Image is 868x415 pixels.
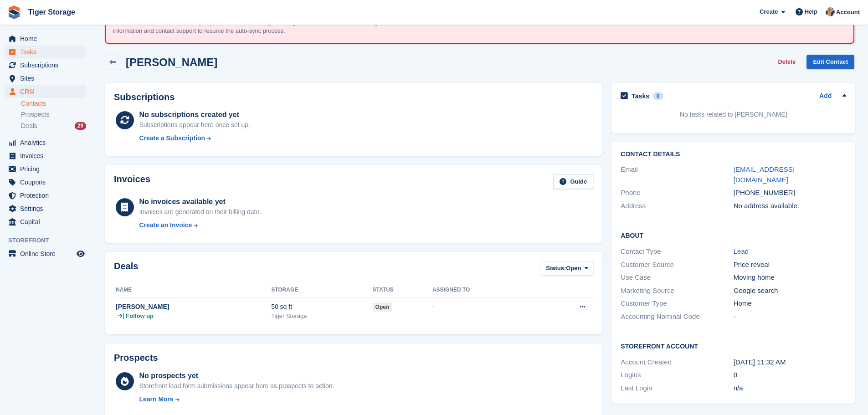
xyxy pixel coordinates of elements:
a: menu [5,176,86,189]
span: Create [760,7,778,16]
h2: [PERSON_NAME] [126,56,217,68]
a: [EMAIL_ADDRESS][DOMAIN_NAME] [734,165,795,184]
div: Moving home [734,272,846,283]
h2: Subscriptions [114,92,593,102]
div: Accounting Nominal Code [621,312,733,322]
button: Delete [774,55,799,70]
th: Status [373,283,432,297]
div: Email [621,164,733,185]
div: No subscriptions created yet [139,109,250,120]
a: menu [5,136,86,149]
a: menu [5,189,86,202]
a: menu [5,202,86,215]
span: Account [836,8,860,17]
div: Invoices are generated on their billing date. [139,207,261,217]
div: Create a Subscription [139,133,205,143]
th: Assigned to [432,283,539,297]
a: menu [5,32,86,45]
div: Address [621,201,733,211]
div: Create an Invoice [139,220,192,230]
h2: Contact Details [621,151,846,158]
a: Deals 29 [21,121,86,131]
div: n/a [734,383,846,394]
span: Home [20,32,75,45]
a: Add [819,91,832,102]
span: Online Store [20,247,75,260]
div: [PERSON_NAME] [116,302,271,312]
div: Price reveal [734,260,846,270]
span: Open [566,264,581,273]
h2: Tasks [632,92,649,100]
a: knowledge base [351,19,396,26]
div: Account Created [621,357,733,368]
div: No prospects yet [139,370,334,381]
a: menu [5,163,86,175]
a: Create a Subscription [139,133,250,143]
div: No address available. [734,201,846,211]
div: 50 sq ft [271,302,372,312]
a: menu [5,72,86,85]
span: Sites [20,72,75,85]
a: menu [5,59,86,72]
span: Help [805,7,817,16]
div: Last Login [621,383,733,394]
div: Logins [621,370,733,380]
h2: Prospects [114,353,158,363]
div: Contact Type [621,246,733,257]
div: Subscriptions appear here once set up. [139,120,250,130]
a: Learn More [139,395,334,404]
div: Phone [621,188,733,198]
th: Storage [271,283,372,297]
span: Storefront [8,236,91,245]
img: Becky Martin [826,7,835,16]
div: 0 [734,370,846,380]
a: menu [5,247,86,260]
a: menu [5,149,86,162]
div: 0 [653,92,663,100]
div: - [432,302,539,311]
a: Prospects [21,110,86,119]
div: No invoices available yet [139,196,261,207]
a: Contacts [21,99,86,108]
h2: Invoices [114,174,150,189]
th: Name [114,283,271,297]
h2: Deals [114,261,138,278]
div: - [734,312,846,322]
div: Use Case [621,272,733,283]
div: Tiger Storage [271,312,372,321]
div: Home [734,298,846,309]
a: Preview store [75,248,86,259]
span: Tasks [20,46,75,58]
span: Prospects [21,110,49,119]
span: | [123,312,124,321]
span: Protection [20,189,75,202]
span: Capital [20,215,75,228]
span: Pricing [20,163,75,175]
span: Status: [546,264,566,273]
div: [DATE] 11:32 AM [734,357,846,368]
a: Create an Invoice [139,220,261,230]
div: Google search [734,286,846,296]
div: Customer Source [621,260,733,270]
div: Marketing Source [621,286,733,296]
h2: About [621,231,846,240]
a: menu [5,85,86,98]
a: menu [5,215,86,228]
img: stora-icon-8386f47178a22dfd0bd8f6a31ec36ba5ce8667c1dd55bd0f319d3a0aa187defe.svg [7,5,21,19]
span: Follow up [126,312,154,321]
span: Subscriptions [20,59,75,72]
div: Learn More [139,395,173,404]
div: Storefront lead form submissions appear here as prospects to action. [139,381,334,391]
a: Tiger Storage [25,5,79,20]
div: 29 [75,122,86,130]
span: Invoices [20,149,75,162]
span: Analytics [20,136,75,149]
button: Status: Open [541,261,593,276]
a: Guide [553,174,593,189]
a: Lead [734,247,749,255]
div: Customer Type [621,298,733,309]
p: An error occurred with the auto-sync process for the site: Tiger Storage . Please review the for ... [113,18,432,36]
h2: Storefront Account [621,341,846,350]
div: [PHONE_NUMBER] [734,188,846,198]
a: menu [5,46,86,58]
